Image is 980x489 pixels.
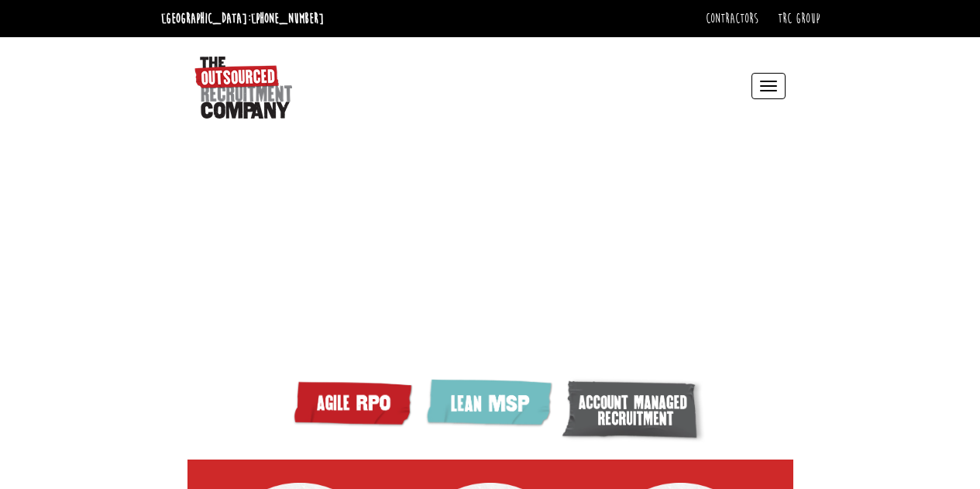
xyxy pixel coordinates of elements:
[421,377,561,431] img: lean MSP
[706,10,758,27] a: Contractors
[778,10,820,27] a: TRC Group
[290,377,421,429] img: Agile RPO
[194,57,292,119] img: The Outsourced Recruitment Company
[251,10,324,27] a: [PHONE_NUMBER]
[561,377,708,445] img: Account managed recruitment
[157,6,328,31] li: [GEOGRAPHIC_DATA]:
